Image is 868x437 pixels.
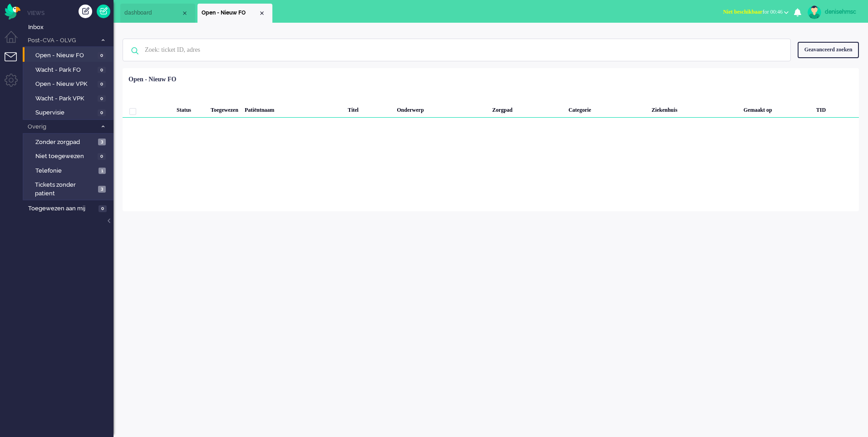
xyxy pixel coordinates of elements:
[26,203,113,213] a: Toegewezen aan mij 0
[35,51,95,60] span: Open - Nieuw FO
[181,10,188,17] div: Close tab
[825,7,859,16] div: denisehmsc
[28,23,113,32] span: Inbox
[718,5,794,19] button: Niet beschikbaarfor 00:46
[99,168,106,174] span: 1
[26,151,113,161] a: Niet toegewezen 0
[5,6,20,13] a: Omnidesk
[242,99,345,118] div: Patiëntnaam
[98,52,106,59] span: 0
[98,67,106,74] span: 0
[26,107,113,117] a: Supervisie 0
[98,109,106,116] span: 0
[26,36,97,45] span: Post-CVA - OLVG
[99,205,107,212] span: 0
[394,99,489,118] div: Onderwerp
[723,9,763,15] span: Niet beschikbaar
[813,99,859,118] div: TID
[35,138,96,147] span: Zonder zorgpad
[35,181,95,198] span: Tickets zonder patient
[28,204,96,213] span: Toegewezen aan mij
[98,95,106,102] span: 0
[26,22,113,32] a: Inbox
[35,66,95,74] span: Wacht - Park FO
[98,81,106,88] span: 0
[26,79,113,89] a: Open - Nieuw VPK 0
[97,5,110,18] a: Quick Ticket
[173,99,207,118] div: Status
[808,5,821,19] img: avatar
[124,9,181,17] span: dashboard
[79,5,92,18] div: Creëer ticket
[26,50,113,60] a: Open - Nieuw FO 0
[5,4,20,20] img: flow_omnibird.svg
[26,93,113,103] a: Wacht - Park VPK 0
[120,4,195,23] li: Dashboard
[806,5,859,19] a: denisehmsc
[202,9,258,17] span: Open - Nieuw FO
[26,165,113,175] a: Telefonie 1
[26,123,97,131] span: Overig
[258,10,266,17] div: Close tab
[35,109,95,117] span: Supervisie
[798,42,859,58] div: Geavanceerd zoeken
[345,99,394,118] div: Titel
[123,39,147,63] img: ic-search-icon.svg
[35,167,96,175] span: Telefonie
[35,80,95,89] span: Open - Nieuw VPK
[723,9,783,15] span: for 00:46
[207,99,242,118] div: Toegewezen
[5,74,25,94] li: Admin menu
[489,99,565,118] div: Zorgpad
[197,4,272,23] li: View
[648,99,740,118] div: Ziekenhuis
[128,75,176,84] div: Open - Nieuw FO
[5,31,25,51] li: Dashboard menu
[98,186,106,193] span: 3
[27,9,113,17] li: Views
[26,65,113,74] a: Wacht - Park FO 0
[98,153,106,160] span: 0
[138,39,778,61] input: Zoek: ticket ID, adres
[35,94,95,103] span: Wacht - Park VPK
[5,52,25,73] li: Tickets menu
[98,139,106,145] span: 3
[565,99,648,118] div: Categorie
[35,152,95,161] span: Niet toegewezen
[26,179,113,198] a: Tickets zonder patient 3
[740,99,813,118] div: Gemaakt op
[718,3,794,23] li: Niet beschikbaarfor 00:46
[26,137,113,147] a: Zonder zorgpad 3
